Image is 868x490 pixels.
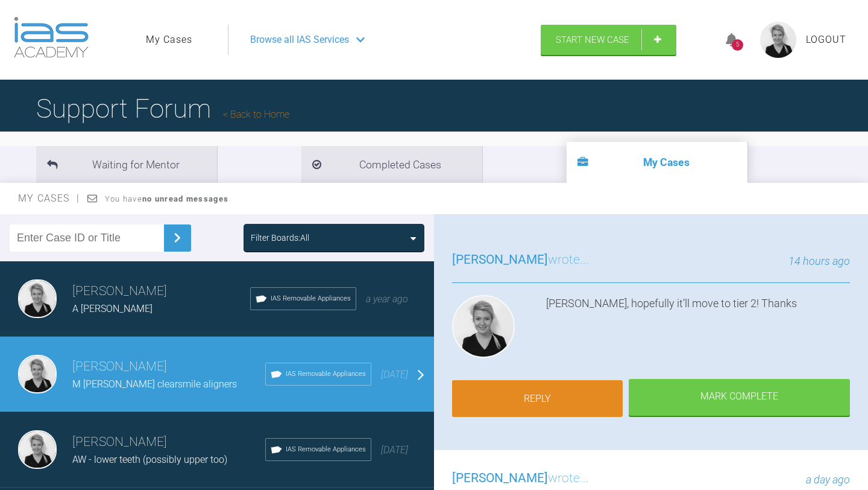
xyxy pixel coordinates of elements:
span: A [PERSON_NAME] [72,303,153,314]
span: My Cases [18,192,80,204]
span: Browse all IAS Services [250,32,349,48]
h3: wrote... [452,468,589,489]
strong: no unread messages [142,194,228,203]
img: Sarah Deacon [18,430,57,469]
span: a day ago [806,473,850,486]
a: My Cases [146,32,192,48]
span: Start New Case [556,34,629,45]
a: Start New Case [541,25,676,55]
img: Sarah Deacon [18,355,57,393]
h1: Support Forum [36,87,289,130]
span: M [PERSON_NAME] clearsmile aligners [72,378,237,390]
h3: [PERSON_NAME] [72,281,250,302]
span: [DATE] [381,444,408,456]
div: 5 [732,39,743,51]
span: [PERSON_NAME] [452,471,548,485]
img: profile.png [760,22,796,58]
a: Logout [806,32,846,48]
h3: [PERSON_NAME] [72,357,265,377]
span: 14 hours ago [788,255,850,267]
a: Back to Home [223,109,289,120]
div: [PERSON_NAME], hopefully it’ll move to tier 2! Thanks [546,295,850,363]
h3: [PERSON_NAME] [72,432,265,453]
img: Sarah Deacon [18,279,57,318]
a: Reply [452,380,623,418]
span: IAS Removable Appliances [286,444,366,455]
img: Sarah Deacon [452,295,515,358]
li: Completed Cases [301,146,482,183]
div: Mark Complete [629,379,850,416]
span: [DATE] [381,369,408,380]
div: Filter Boards: All [251,231,309,244]
span: IAS Removable Appliances [271,293,351,304]
img: chevronRight.28bd32b0.svg [168,228,187,247]
span: [PERSON_NAME] [452,252,548,267]
li: Waiting for Mentor [36,146,217,183]
span: IAS Removable Appliances [286,369,366,380]
input: Enter Case ID or Title [10,224,164,252]
li: My Cases [567,142,747,183]
span: AW - lower teeth (possibly upper too) [72,454,227,465]
span: a year ago [366,293,408,305]
span: You have [105,194,228,203]
img: logo-light.3e3ef733.png [14,17,89,58]
h3: wrote... [452,250,589,270]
